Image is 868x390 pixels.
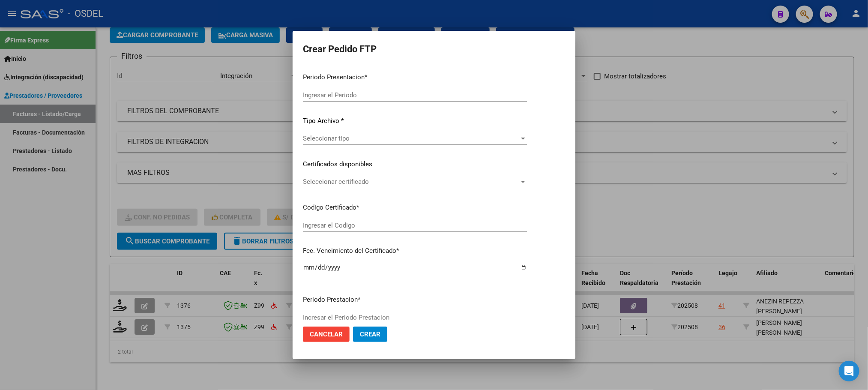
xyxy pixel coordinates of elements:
span: Crear [360,330,380,338]
button: Crear [353,327,387,342]
button: Cancelar [303,327,350,342]
p: Fec. Vencimiento del Certificado [303,246,527,256]
h2: Crear Pedido FTP [303,41,565,57]
p: Tipo Archivo * [303,116,527,126]
span: Seleccionar tipo [303,135,519,142]
p: Periodo Presentacion [303,72,527,82]
p: Certificados disponibles [303,159,527,169]
p: Periodo Prestacion [303,295,527,305]
span: Seleccionar certificado [303,178,519,186]
div: Open Intercom Messenger [839,361,859,381]
span: Cancelar [310,330,343,338]
p: Codigo Certificado [303,203,527,213]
